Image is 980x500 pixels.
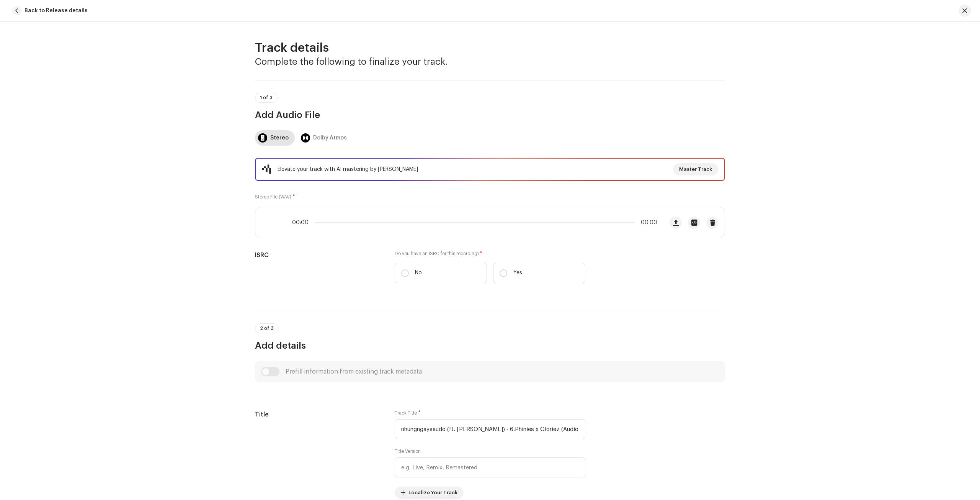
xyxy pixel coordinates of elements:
button: Master Track [673,163,718,175]
span: Master Track [679,162,712,177]
div: Elevate your track with AI mastering by [PERSON_NAME] [278,165,418,174]
label: Track Title [395,410,421,416]
span: 00:00 [638,220,657,226]
p: Yes [513,269,522,277]
h3: Complete the following to finalize your track. [255,56,725,68]
label: Title Version [395,448,421,454]
span: 1 of 3 [260,95,273,100]
h5: ISRC [255,251,382,260]
button: Localize Your Track [395,487,464,499]
div: Stereo [270,130,289,146]
small: Stereo File (WAV) [255,195,291,199]
input: Enter the name of the track [395,419,585,439]
h5: Title [255,410,382,419]
h2: Track details [255,40,725,56]
p: No [415,269,422,277]
h3: Add details [255,339,725,352]
span: 00:00 [292,220,312,226]
div: Dolby Atmos [313,130,347,146]
h3: Add Audio File [255,109,725,121]
input: e.g. Live, Remix, Remastered [395,457,585,477]
span: 2 of 3 [260,326,274,331]
label: Do you have an ISRC for this recording? [395,251,585,257]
